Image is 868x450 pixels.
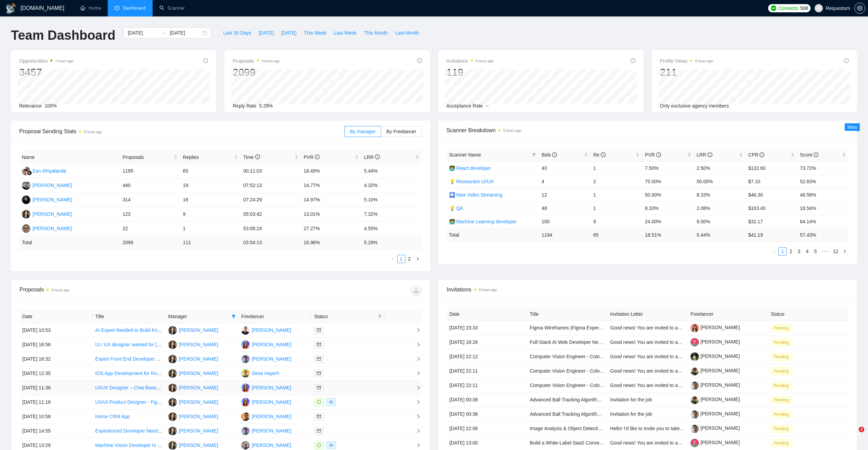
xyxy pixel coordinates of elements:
td: 1 [591,161,642,175]
span: By Freelancer [386,129,416,134]
img: SO [22,210,30,218]
div: [PERSON_NAME] [252,427,291,435]
span: PVR [304,154,320,160]
span: mail [317,371,321,375]
a: AK[PERSON_NAME] [241,327,291,333]
a: [PERSON_NAME] [690,368,740,373]
td: $163.40 [746,201,797,215]
li: 2 [787,247,795,255]
time: 9 hours ago [262,59,280,63]
time: 9 hours ago [503,129,521,133]
span: Acceptance Rate [446,103,483,109]
span: info-circle [203,58,208,63]
a: UI/UX Designer – Chat-Based SaaS MVP [95,385,184,390]
span: filter [376,311,383,322]
td: 52.83% [797,175,849,188]
a: 🛄 New Video Streaming [449,192,503,198]
button: Last Week [330,27,360,38]
span: Pending [771,425,791,433]
a: Machine Vision Developer to make POC for Semantic Segmentation of 3D Point Clouds [95,442,281,448]
span: Proposals [122,153,172,161]
img: upwork-logo.png [771,5,776,11]
span: Opportunities [19,57,73,65]
span: mail [317,328,321,332]
img: SO [168,384,177,392]
time: 7 hours ago [55,59,73,63]
a: UX/UI Product Designer - Figma expert [95,399,179,405]
span: Invitations [446,57,494,65]
a: Horse CRM App [95,414,130,419]
td: 48 [539,201,591,215]
td: 2.50% [694,161,746,175]
li: Next 5 Pages [819,247,830,255]
a: [PERSON_NAME] [690,425,740,431]
span: 2 [859,427,864,432]
a: MP[PERSON_NAME] [241,356,291,361]
td: 8.33% [642,201,694,215]
a: Experienced Developer Needed for Dating App Construction [95,428,223,434]
button: [DATE] [255,27,277,38]
img: logo [5,3,16,14]
td: 75.00% [642,175,694,188]
a: 💡 QA [449,205,463,211]
span: right [843,249,847,253]
div: [PERSON_NAME] [252,341,291,348]
li: 1 [397,255,405,263]
a: Pending [771,426,794,431]
time: 9 hours ago [476,59,494,63]
a: 2 [787,248,794,255]
td: 46.56% [797,188,849,201]
a: Pending [771,411,794,417]
a: Figma Wireframes (Figma Expert Needed) [530,325,620,330]
th: Proposals [120,151,180,164]
input: Start date [128,29,159,37]
span: Proposal Sending Stats [19,127,345,136]
span: Re [593,152,606,158]
a: SO[PERSON_NAME] [168,385,218,390]
a: [PERSON_NAME] [690,382,740,388]
td: 12 [539,188,591,201]
span: Last 30 Days [223,29,251,37]
a: setting [854,5,865,11]
div: [PERSON_NAME] [179,413,218,420]
span: Relevance [19,103,42,109]
li: 1 [778,247,787,255]
a: IOS App Development for Roommate Matching [95,371,195,376]
a: 2 [406,255,413,263]
a: DHDima Hapich [241,370,279,376]
img: IP [241,384,250,392]
a: Computer Vision Engineer - Color Analysis & Pattern Recognition [530,383,668,388]
a: Pending [771,383,794,388]
time: 9 hours ago [695,59,713,63]
span: info-circle [375,154,380,159]
td: 5.44% [361,164,422,178]
span: Bids [542,152,557,158]
img: AK [241,326,250,335]
a: 💡 Restaurant UI/UX [449,179,494,184]
div: [PERSON_NAME] [252,398,291,406]
span: PVR [645,152,661,158]
th: Name [19,151,120,164]
img: MP [241,355,250,363]
img: OD [241,412,250,421]
div: [PERSON_NAME] [179,398,218,406]
a: Build a White-Label SaaS Conversational AI Platform for UK Estate Agents [530,440,688,446]
span: Scanner Breakdown [446,126,849,135]
a: SO[PERSON_NAME] [168,341,218,347]
img: c13_W7EwNRmY6r3PpOF4fSbnGeZfmmxjMAXFu4hJ2fE6zyjFsKva-mNce01Y8VkI2w [690,396,699,404]
span: Reply Rate [233,103,256,109]
span: Pending [771,439,791,447]
img: DH [241,369,250,378]
span: Only exclusive agency members [660,103,729,109]
li: Next Page [841,247,849,255]
a: IP[PERSON_NAME] [241,385,291,390]
img: IP [241,340,250,349]
img: c1eXUdwHc_WaOcbpPFtMJupqop6zdMumv1o7qBBEoYRQ7Y2b-PMuosOa1Pnj0gGm9V [690,338,699,347]
td: 07:52:13 [241,178,301,193]
img: c1JrBMKs4n6n1XTwr9Ch9l6Wx8P0d_I_SvDLcO1YUT561ZyDL7tww5njnySs8rLO2E [690,424,699,433]
td: 07:24:29 [241,193,301,207]
span: 508 [800,4,808,12]
button: [DATE] [277,27,300,38]
img: SO [168,355,177,363]
th: Replies [180,151,241,164]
